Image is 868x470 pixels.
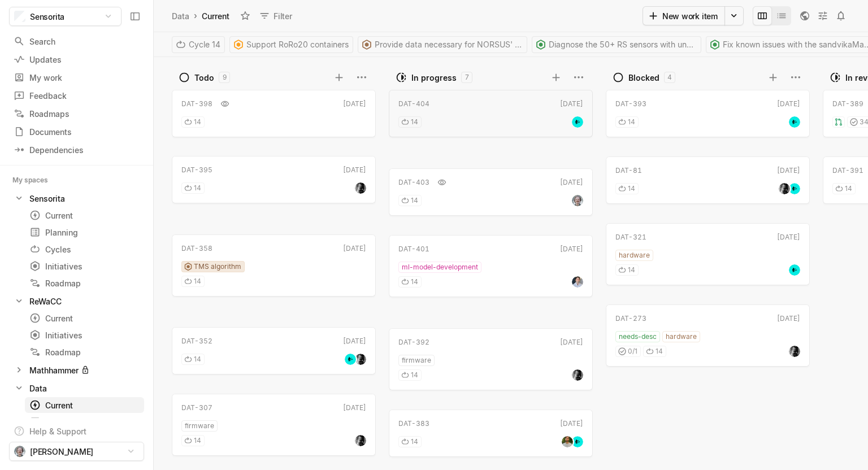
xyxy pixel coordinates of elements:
[194,117,201,127] span: 14
[777,232,800,242] div: [DATE]
[753,6,791,25] div: board and list toggle
[549,37,697,53] span: Diagnose the 50+ RS sensors with unknown sensor status
[246,37,349,53] span: Support RoRo20 containers
[398,244,429,254] div: DAT-401
[572,276,583,288] img: EN_IYISI_Kirpilmis.jpeg
[14,90,140,102] div: Feedback
[25,258,144,274] a: Initiatives
[172,156,376,203] a: DAT-395[DATE]14
[389,328,593,390] a: DAT-392[DATE]firmware14
[25,310,144,326] a: Current
[411,72,457,84] div: In progress
[656,346,663,356] span: 14
[181,336,212,346] div: DAT-352
[572,116,583,128] img: jump.png
[9,51,144,68] a: Updates
[9,7,121,26] button: Sensorita
[560,177,583,188] div: [DATE]
[606,223,810,285] a: DAT-321[DATE]hardware14
[355,354,366,365] img: me.jpg
[628,184,635,194] span: 14
[29,277,140,289] div: Roadmap
[194,10,197,21] div: ›
[411,195,418,206] span: 14
[194,436,201,446] span: 14
[29,364,79,376] div: Mathhammer
[777,166,800,176] div: [DATE]
[832,166,863,176] div: DAT-391
[172,86,381,470] div: grid
[194,354,201,364] span: 14
[254,7,299,25] button: Filter
[606,86,815,470] div: grid
[25,397,144,413] a: Current
[189,37,220,53] span: Cycle 14
[628,346,637,356] span: 0 / 1
[389,235,593,297] a: DAT-401[DATE]ml-model-development14
[9,33,144,50] a: Search
[29,210,140,221] div: Current
[615,314,646,324] div: DAT-273
[572,436,583,447] img: jump.png
[181,99,212,109] div: DAT-398
[29,193,65,204] div: Sensorita
[619,250,650,260] span: hardware
[355,435,366,446] img: me.jpg
[832,99,863,109] div: DAT-389
[172,86,376,141] div: DAT-398[DATE]14
[194,72,214,84] div: Todo
[29,346,140,358] div: Roadmap
[389,406,593,460] div: DAT-383[DATE]14
[411,117,418,127] span: 14
[355,182,366,194] img: me.jpg
[9,380,144,396] a: Data
[181,165,212,175] div: DAT-395
[9,141,144,158] a: Dependencies
[389,325,593,394] div: DAT-392[DATE]firmware14
[389,232,593,301] div: DAT-401[DATE]ml-model-development14
[343,243,366,254] div: [DATE]
[606,90,810,137] a: DAT-393[DATE]14
[606,220,810,289] div: DAT-321[DATE]hardware14
[753,6,772,25] button: Change to mode board_view
[25,241,144,257] a: Cycles
[29,382,47,394] div: Data
[606,301,810,370] div: DAT-273[DATE]needs-deschardware0/114
[389,86,593,141] div: DAT-404[DATE]14
[343,336,366,346] div: [DATE]
[777,99,800,109] div: [DATE]
[411,277,418,287] span: 14
[29,260,140,272] div: Initiatives
[389,165,593,219] div: DAT-403[DATE]14
[606,86,810,141] div: DAT-393[DATE]14
[389,90,593,137] a: DAT-404[DATE]14
[29,425,86,437] div: Help & Support
[619,332,657,342] span: needs-desc
[389,86,598,470] div: grid
[12,175,62,186] div: My spaces
[172,231,376,300] div: DAT-358[DATE]TMS algorithm14
[628,72,659,84] div: Blocked
[170,8,192,24] a: Data
[560,337,583,347] div: [DATE]
[194,262,241,272] span: TMS algorithm
[172,327,376,375] a: DAT-352[DATE]14
[628,117,635,127] span: 14
[219,72,230,83] div: 9
[199,8,232,24] div: Current
[25,414,144,430] a: Planning
[411,437,418,447] span: 14
[14,54,140,66] div: Updates
[14,72,140,84] div: My work
[9,105,144,122] a: Roadmaps
[29,295,62,307] div: ReWaCC
[25,344,144,360] a: Roadmap
[14,144,140,156] div: Dependencies
[779,183,790,194] img: me.jpg
[9,190,144,206] a: Sensorita
[9,362,144,378] a: Mathhammer
[666,332,697,342] span: hardware
[606,153,810,207] div: DAT-81[DATE]14
[9,123,144,140] a: Documents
